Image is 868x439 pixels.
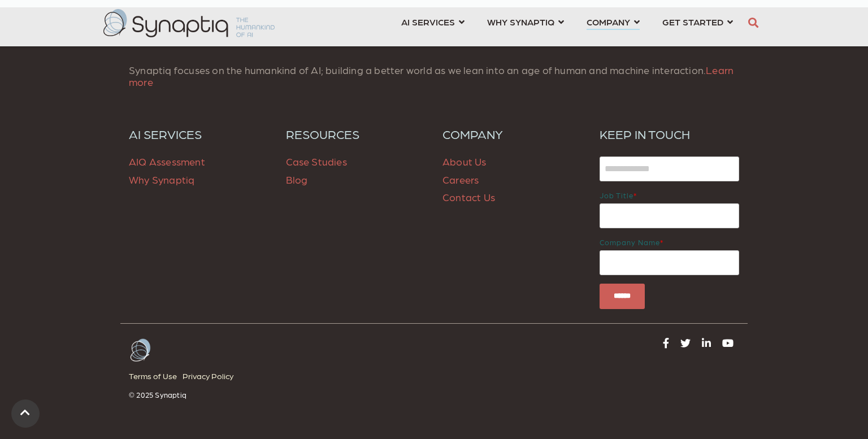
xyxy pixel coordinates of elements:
a: COMPANY [587,11,640,32]
a: Careers [442,173,479,185]
div: Navigation Menu [129,368,426,390]
a: Contact Us [442,191,495,203]
a: Privacy Policy [183,368,239,384]
img: Arctic-White Butterfly logo [129,338,151,363]
img: synaptiq logo-2 [103,9,275,37]
a: AI SERVICES [129,127,269,141]
span: COMPANY [587,14,630,29]
a: COMPANY [442,127,583,141]
a: AIQ Assessment [129,155,205,167]
h6: KEEP IN TOUCH [600,127,740,141]
span: GET STARTED [662,14,723,29]
a: RESOURCES [286,127,426,141]
a: Terms of Use [129,368,183,384]
a: Why Synaptiq [129,173,194,185]
a: About Us [442,155,487,167]
a: GET STARTED [662,11,733,32]
p: © 2025 Synaptiq [129,390,426,399]
nav: menu [390,3,744,44]
span: Synaptiq focuses on the humankind of AI; building a better world as we lean into an age of human ... [129,64,734,88]
span: WHY SYNAPTIQ [487,14,554,29]
a: Learn more [129,64,734,88]
a: WHY SYNAPTIQ [487,11,564,32]
a: Blog [286,173,308,185]
a: Case Studies [286,155,347,167]
a: AI SERVICES [401,11,465,32]
span: AI SERVICES [401,14,455,29]
span: Company name [600,238,660,246]
span: Job title [600,191,633,199]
